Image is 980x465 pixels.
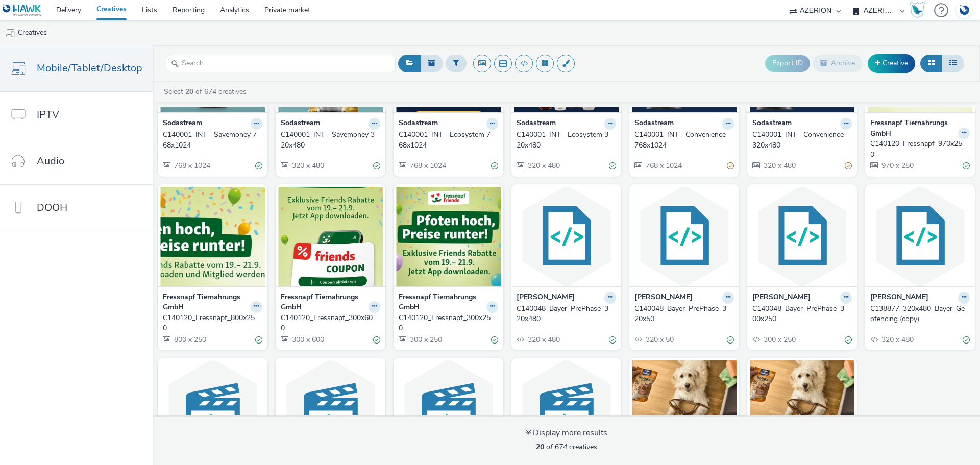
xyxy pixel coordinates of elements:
[752,304,852,325] a: C140048_Bayer_PrePhase_300x250
[517,130,612,151] div: C140001_INT - Ecosystem 320x480
[281,118,320,130] strong: Sodastream
[763,161,796,170] span: 320 x 480
[255,334,262,345] div: Valid
[634,130,730,151] div: C140001_INT - Convenience 768x1024
[409,161,446,170] span: 768 x 1024
[5,28,15,38] img: mobile
[870,304,970,325] a: C138877_320x480_Bayer_Geofencing (copy)
[399,130,498,151] a: C140001_INT - Ecosystem 768x1024
[942,55,964,72] button: Table
[920,55,942,72] button: Grid
[514,187,619,286] img: C140048_Bayer_PrePhase_320x480 visual
[727,334,734,345] div: Valid
[281,313,376,334] div: C140120_Fressnapf_300x600
[632,187,737,286] img: C140048_Bayer_PrePhase_320x50 visual
[37,154,64,168] span: Audio
[645,335,674,345] span: 320 x 50
[281,313,380,334] a: C140120_Fressnapf_300x600
[409,335,442,345] span: 300 x 250
[910,2,925,18] img: Hawk Academy
[281,130,380,151] a: C140001_INT - Savemoney 320x480
[880,161,914,170] span: 970 x 250
[752,292,811,304] strong: [PERSON_NAME]
[491,334,498,345] div: Valid
[399,292,484,313] strong: Fressnapf Tiernahrungs GmbH
[765,55,810,71] button: Export ID
[752,118,792,130] strong: Sodastream
[281,292,366,313] strong: Fressnapf Tiernahrungs GmbH
[291,161,324,170] span: 320 x 480
[845,161,852,172] div: Partially valid
[845,334,852,345] div: Valid
[868,187,972,286] img: C138877_320x480_Bayer_Geofencing (copy) visual
[752,130,852,151] a: C140001_INT - Convenience 320x480
[727,161,734,172] div: Partially valid
[399,118,438,130] strong: Sodastream
[750,187,854,286] img: C140048_Bayer_PrePhase_300x250 visual
[399,313,494,334] div: C140120_Fressnapf_300x250
[609,334,616,345] div: Valid
[185,87,193,96] strong: 20
[517,130,616,151] a: C140001_INT - Ecosystem 320x480
[634,304,734,325] a: C140048_Bayer_PrePhase_320x50
[173,161,210,170] span: 768 x 1024
[160,187,265,286] img: C140120_Fressnapf_800x250 visual
[163,118,202,130] strong: Sodastream
[396,360,501,460] img: C138276_Video _DV TAG Baby visual
[278,187,383,286] img: C140120_Fressnapf_300x600 visual
[166,55,396,72] input: Search...
[517,304,616,325] a: C140048_Bayer_PrePhase_320x480
[399,313,498,334] a: C140120_Fressnapf_300x250
[870,292,928,304] strong: [PERSON_NAME]
[536,442,544,452] strong: 20
[514,360,619,460] img: C138276_Video _DV TAG Schlaf visual
[491,161,498,172] div: Valid
[609,161,616,172] div: Valid
[517,118,556,130] strong: Sodastream
[173,335,206,345] span: 800 x 250
[634,292,693,304] strong: [PERSON_NAME]
[163,313,262,334] a: C140120_Fressnapf_800x250
[527,335,560,345] span: 320 x 480
[517,292,575,304] strong: [PERSON_NAME]
[278,360,383,460] img: C138276_Video _DV TAG Aimo visual
[752,304,848,325] div: C140048_Bayer_PrePhase_300x250
[752,130,848,151] div: C140001_INT - Convenience 320x480
[634,304,730,325] div: C140048_Bayer_PrePhase_320x50
[536,442,597,452] span: of 674 creatives
[517,304,612,325] div: C140048_Bayer_PrePhase_320x480
[870,139,966,160] div: C140120_Fressnapf_970x250
[281,130,376,151] div: C140001_INT - Savemoney 320x480
[373,334,380,345] div: Valid
[634,118,674,130] strong: Sodastream
[255,161,262,172] div: Valid
[963,334,970,345] div: Valid
[163,130,262,151] a: C140001_INT - Savemoney 768x1024
[868,54,915,72] a: Creative
[750,360,854,460] img: C138856_Vitakraft_Hund_INT_Celtra_InApp visual
[645,161,682,170] span: 768 x 1024
[37,107,59,122] span: IPTV
[870,139,970,160] a: C140120_Fressnapf_970x250
[870,118,955,139] strong: Fressnapf Tiernahrungs GmbH
[910,2,929,18] a: Hawk Academy
[526,427,607,439] div: Display more results
[163,292,248,313] strong: Fressnapf Tiernahrungs GmbH
[37,61,142,76] span: Mobile/Tablet/Desktop
[634,130,734,151] a: C140001_INT - Convenience 768x1024
[291,335,324,345] span: 300 x 600
[163,313,258,334] div: C140120_Fressnapf_800x250
[813,55,863,72] button: Archive
[396,187,501,286] img: C140120_Fressnapf_300x250 visual
[399,130,494,151] div: C140001_INT - Ecosystem 768x1024
[163,130,258,151] div: C140001_INT - Savemoney 768x1024
[763,335,796,345] span: 300 x 250
[373,161,380,172] div: Valid
[632,360,737,460] img: C138856_Vitakraft_Hund_INT_Celtra_MW visual
[3,4,42,17] img: undefined Logo
[527,161,560,170] span: 320 x 480
[880,335,914,345] span: 320 x 480
[957,2,972,19] img: Account DE
[37,200,67,215] span: DOOH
